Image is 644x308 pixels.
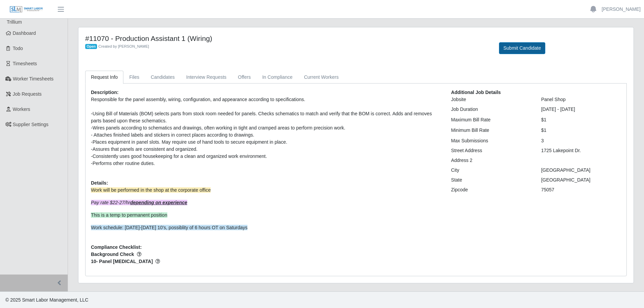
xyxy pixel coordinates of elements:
div: $1 [536,116,626,123]
span: Work schedule: [DATE]-[DATE] 10's, possiblity of 6 hours OT on Saturdays [91,225,247,230]
div: [DATE] - [DATE] [536,106,626,113]
div: $1 [536,127,626,134]
strong: depending on experience [130,200,187,205]
span: Workers [13,106,30,112]
div: City [446,167,536,174]
div: Jobsite [446,96,536,103]
span: Created by [PERSON_NAME] [98,44,149,48]
a: Files [123,71,145,84]
div: Address 2 [446,157,536,164]
span: Timesheets [13,61,37,66]
b: Additional Job Details [451,90,501,95]
span: Background Check [91,251,441,258]
span: Job Requests [13,91,42,97]
div: Responsible for the panel assembly, wiring, configuration, and appearance according to specificat... [91,96,441,103]
div: -Assures that panels are consistent and organized. [91,146,441,153]
div: Zipcode [446,186,536,193]
div: -Places equipment in panel slots. May require use of hand tools to secure equipment in place. [91,139,441,146]
span: Worker Timesheets [13,76,53,81]
div: -Wires panels according to schematics and drawings, often working in tight and cramped areas to p... [91,124,441,132]
img: SLM Logo [9,6,43,13]
div: Panel Shop [536,96,626,103]
span: Open [85,44,97,49]
a: Current Workers [298,71,344,84]
b: Description: [91,90,119,95]
div: [GEOGRAPHIC_DATA] [536,176,626,184]
div: Max Submissions [446,137,536,144]
a: Candidates [145,71,181,84]
a: Offers [232,71,257,84]
div: Maximum Bill Rate [446,116,536,123]
div: Job Duration [446,106,536,113]
span: Dashboard [13,30,36,36]
div: Minimum Bill Rate [446,127,536,134]
div: 1725 Lakepoint Dr. [536,147,626,154]
span: This is a temp to permanent position [91,212,167,218]
div: [GEOGRAPHIC_DATA] [536,167,626,174]
div: 3 [536,137,626,144]
div: State [446,176,536,184]
span: © 2025 Smart Labor Management, LLC [5,297,88,303]
div: 75057 [536,186,626,193]
div: -Using Bill of Materials (BOM) selects parts from stock room needed for panels. Checks schematics... [91,110,441,124]
b: Compliance Checklist: [91,244,142,250]
span: 10- Panel [MEDICAL_DATA] [91,258,441,265]
div: -Consistently uses good housekeeping for a clean and organized work environment. [91,153,441,160]
span: Supplier Settings [13,122,49,127]
button: Submit Candidate [499,42,545,54]
em: Pay rate $22-27/hr [91,200,187,205]
a: In Compliance [257,71,299,84]
b: Details: [91,180,108,186]
div: -Performs other routine duties. [91,160,441,167]
div: Street Address [446,147,536,154]
a: [PERSON_NAME] [602,6,641,13]
div: - Attaches finished labels and stickers in correct places according to drawings. [91,132,441,139]
a: Request Info [85,71,123,84]
h4: #11070 - Production Assistant 1 (Wiring) [85,34,489,43]
a: Interview Requests [181,71,232,84]
span: Todo [13,46,23,51]
span: Trillium [7,19,22,25]
span: Work will be performed in the shop at the corporate office [91,187,211,193]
